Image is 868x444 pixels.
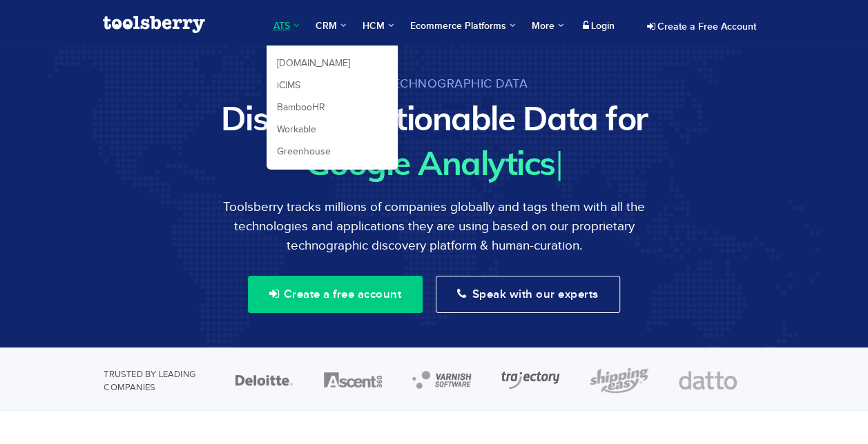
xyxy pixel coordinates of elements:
[235,374,293,386] img: deloitte
[277,77,387,94] a: iCIMS
[248,276,423,313] button: Create a free account
[501,372,560,390] img: trajectory
[277,143,387,161] a: Greenhouse
[309,7,353,46] a: CRM
[277,121,387,139] a: Workable
[277,54,387,72] a: [DOMAIN_NAME]
[532,20,563,32] span: More
[103,16,205,33] img: Toolsberry
[412,371,471,389] img: varnish
[436,276,620,313] button: Speak with our experts
[590,367,648,393] img: shipping easy
[316,19,346,33] span: CRM
[273,19,299,33] span: ATS
[403,7,522,46] a: Ecommerce Platforms
[637,15,766,39] a: Create a Free Account
[574,15,624,37] a: Login
[103,97,766,139] h1: Discover Actionable Data for
[356,7,401,46] a: HCM
[104,347,200,394] p: TRUSTED BY LEADING COMPANIES
[103,77,766,90] span: #1 for Technographic Data
[103,7,205,42] a: Toolsberry
[103,197,766,255] p: Toolsberry tracks millions of companies globally and tags them with all the technologies and appl...
[363,19,394,33] span: HCM
[525,7,570,46] a: More
[267,7,306,46] a: ATS
[410,19,515,33] span: Ecommerce Platforms
[555,142,563,183] span: |
[324,372,383,387] img: ascent360
[277,99,387,117] a: BambooHR
[679,371,737,390] img: datto
[306,142,555,183] span: Google Analytics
